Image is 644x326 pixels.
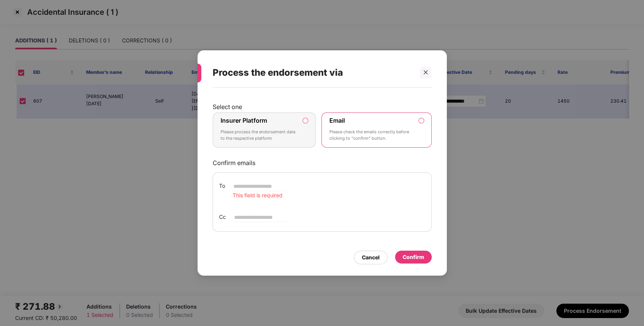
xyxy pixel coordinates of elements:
[423,70,428,75] span: close
[213,159,432,167] p: Confirm emails
[213,58,414,87] div: Process the endorsement via
[221,117,267,124] label: Insurer Platform
[329,117,345,124] label: Email
[362,253,380,262] div: Cancel
[303,118,308,123] input: Insurer PlatformPlease process the endorsement data to the respective platform
[419,118,424,123] input: EmailPlease check the emails correctly before clicking to “confirm” button.
[329,129,413,142] p: Please check the emails correctly before clicking to “confirm” button.
[233,192,283,198] span: This field is required
[213,103,432,111] p: Select one
[219,213,226,221] span: Cc
[219,182,225,190] span: To
[221,129,298,142] p: Please process the endorsement data to the respective platform
[403,253,424,261] div: Confirm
